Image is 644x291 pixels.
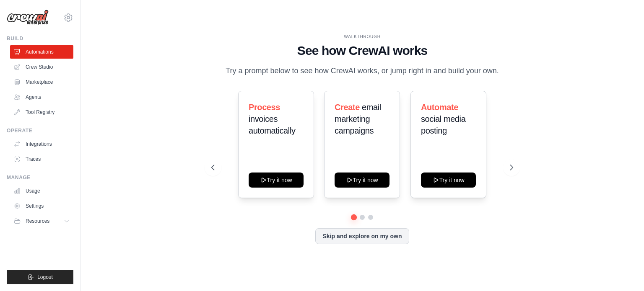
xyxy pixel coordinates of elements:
[37,274,53,281] span: Logout
[221,65,503,77] p: Try a prompt below to see how CrewAI works, or jump right in and build your own.
[7,127,73,134] div: Operate
[211,33,513,40] div: WALKTHROUGH
[10,90,73,104] a: Agents
[421,173,476,188] button: Try it now
[10,184,73,198] a: Usage
[10,75,73,89] a: Marketplace
[10,45,73,59] a: Automations
[7,35,73,42] div: Build
[335,103,360,112] span: Create
[315,228,409,244] button: Skip and explore on my own
[421,103,458,112] span: Automate
[10,152,73,166] a: Traces
[10,106,73,119] a: Tool Registry
[26,218,49,224] span: Resources
[249,114,296,135] span: invoices automatically
[10,60,73,74] a: Crew Studio
[7,174,73,181] div: Manage
[335,173,390,188] button: Try it now
[421,114,465,135] span: social media posting
[7,270,73,284] button: Logout
[10,214,73,228] button: Resources
[7,10,49,26] img: Logo
[335,103,381,135] span: email marketing campaigns
[10,199,73,213] a: Settings
[249,173,304,188] button: Try it now
[249,103,280,112] span: Process
[10,137,73,151] a: Integrations
[211,43,513,58] h1: See how CrewAI works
